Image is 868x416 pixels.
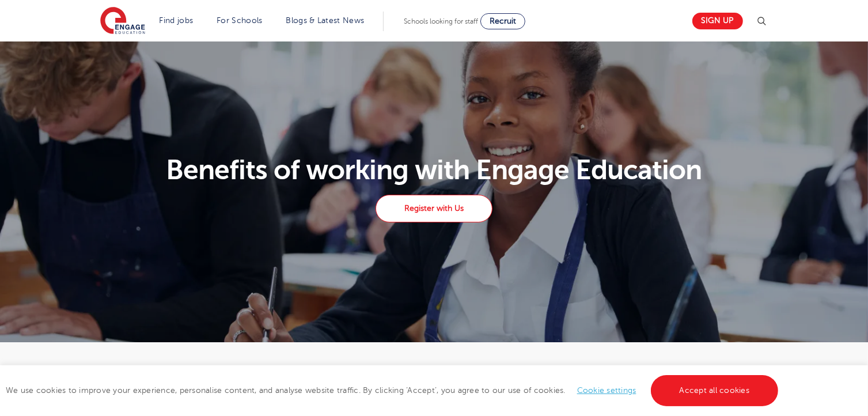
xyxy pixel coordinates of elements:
[404,17,478,25] span: Schools looking for staff
[217,16,262,25] a: For Schools
[480,13,525,29] a: Recruit
[93,156,775,184] h1: Benefits of working with Engage Education
[6,386,781,395] span: We use cookies to improve your experience, personalise content, and analyse website traffic. By c...
[376,195,492,222] a: Register with Us
[100,7,145,36] img: Engage Education
[286,16,365,25] a: Blogs & Latest News
[577,386,636,395] a: Cookie settings
[490,17,516,25] span: Recruit
[160,16,194,25] a: Find jobs
[692,13,743,29] a: Sign up
[651,375,779,406] a: Accept all cookies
